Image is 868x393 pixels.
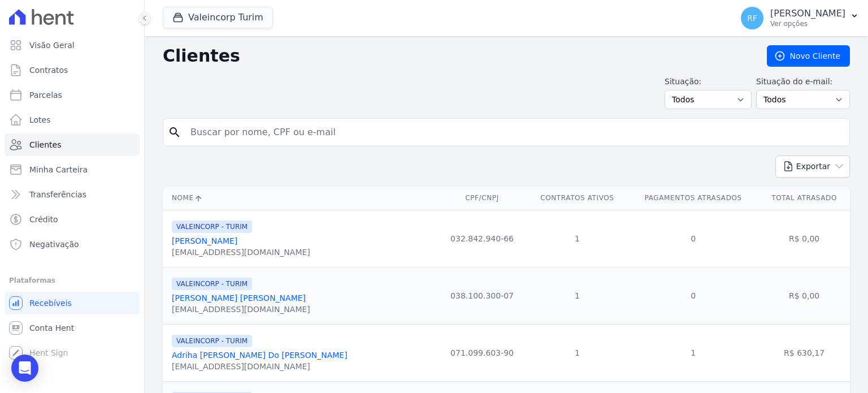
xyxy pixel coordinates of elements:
td: R$ 0,00 [758,210,850,267]
div: Plataformas [9,274,135,287]
a: Adriha [PERSON_NAME] Do [PERSON_NAME] [172,351,348,360]
p: Ver opções [770,19,845,28]
a: Transferências [5,183,140,206]
p: [PERSON_NAME] [770,8,845,19]
th: Total Atrasado [758,187,850,210]
span: Visão Geral [29,40,75,51]
div: [EMAIL_ADDRESS][DOMAIN_NAME] [172,247,310,258]
span: Minha Carteira [29,164,88,175]
td: 032.842.940-66 [437,210,526,267]
th: Contratos Ativos [527,187,628,210]
a: [PERSON_NAME] [172,236,237,245]
button: RF [PERSON_NAME] Ver opções [732,2,868,34]
span: Negativação [29,239,79,250]
a: Visão Geral [5,34,140,57]
td: 038.100.300-07 [437,267,526,324]
td: 071.099.603-90 [437,324,526,381]
i: search [168,126,181,139]
span: Crédito [29,214,58,225]
div: [EMAIL_ADDRESS][DOMAIN_NAME] [172,361,348,372]
h2: Clientes [163,46,749,66]
th: Nome [163,187,437,210]
td: 0 [628,267,758,324]
a: Contratos [5,59,140,81]
a: Parcelas [5,84,140,106]
span: Conta Hent [29,322,74,334]
span: Recebíveis [29,297,72,309]
input: Buscar por nome, CPF ou e-mail [184,121,845,144]
span: Parcelas [29,89,62,101]
div: [EMAIL_ADDRESS][DOMAIN_NAME] [172,304,310,315]
span: VALEINCORP - TURIM [172,278,252,290]
td: 1 [628,324,758,381]
span: VALEINCORP - TURIM [172,335,252,347]
a: Novo Cliente [767,45,850,67]
button: Valeincorp Turim [163,7,273,28]
a: Conta Hent [5,317,140,339]
a: Minha Carteira [5,158,140,181]
a: Lotes [5,109,140,131]
label: Situação do e-mail: [756,76,850,88]
td: 1 [527,210,628,267]
span: Lotes [29,114,51,126]
a: Crédito [5,208,140,231]
span: Contratos [29,64,68,76]
div: Open Intercom Messenger [11,355,38,382]
th: CPF/CNPJ [437,187,526,210]
span: Clientes [29,139,61,150]
a: [PERSON_NAME] [PERSON_NAME] [172,293,306,303]
span: VALEINCORP - TURIM [172,221,252,233]
span: Transferências [29,189,86,200]
a: Negativação [5,233,140,256]
td: 0 [628,210,758,267]
td: 1 [527,324,628,381]
a: Clientes [5,133,140,156]
td: R$ 0,00 [758,267,850,324]
td: R$ 630,17 [758,324,850,381]
label: Situação: [665,76,752,88]
button: Exportar [775,156,850,178]
th: Pagamentos Atrasados [628,187,758,210]
a: Recebíveis [5,292,140,314]
td: 1 [527,267,628,324]
span: RF [747,14,757,22]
